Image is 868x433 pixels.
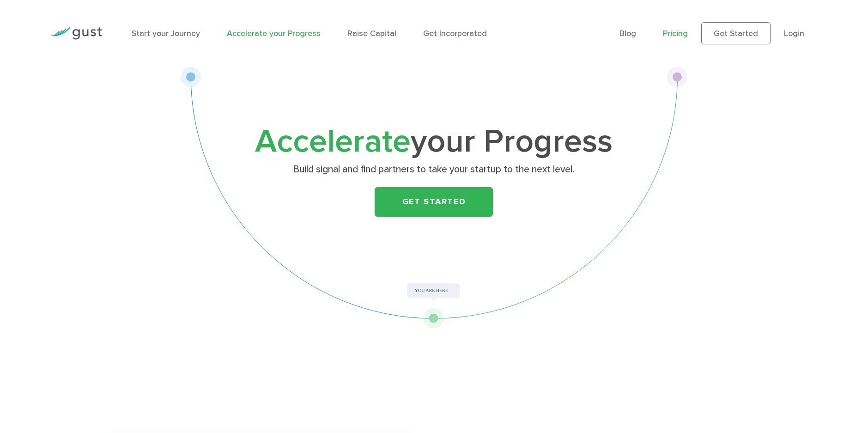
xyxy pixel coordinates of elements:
[423,29,487,38] a: Get Incorporated
[132,29,200,38] a: Start your Journey
[663,29,688,38] a: Pricing
[375,187,493,217] a: Get Started
[701,22,771,44] a: Get Started
[227,29,321,38] a: Accelerate your Progress
[50,27,102,40] img: Gust Logo
[619,29,636,38] a: Blog
[255,163,613,176] p: Build signal and find partners to take your startup to the next level.
[347,29,396,38] a: Raise Capital
[255,122,411,161] span: Accelerate
[251,127,616,157] h1: your Progress
[784,29,804,38] a: Login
